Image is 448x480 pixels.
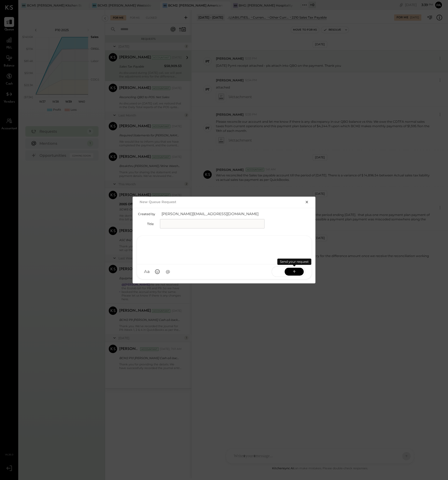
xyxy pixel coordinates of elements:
span: a [147,269,150,274]
label: Title [138,222,154,226]
button: Aa [142,267,152,276]
span: @ [166,269,170,274]
label: Created by [138,212,155,216]
button: @ [163,267,173,276]
h2: New Queue Request [140,200,176,204]
span: [PERSON_NAME][EMAIL_ADDRESS][DOMAIN_NAME] [162,211,266,216]
div: Send your request [277,259,311,265]
span: SEND [272,265,285,278]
